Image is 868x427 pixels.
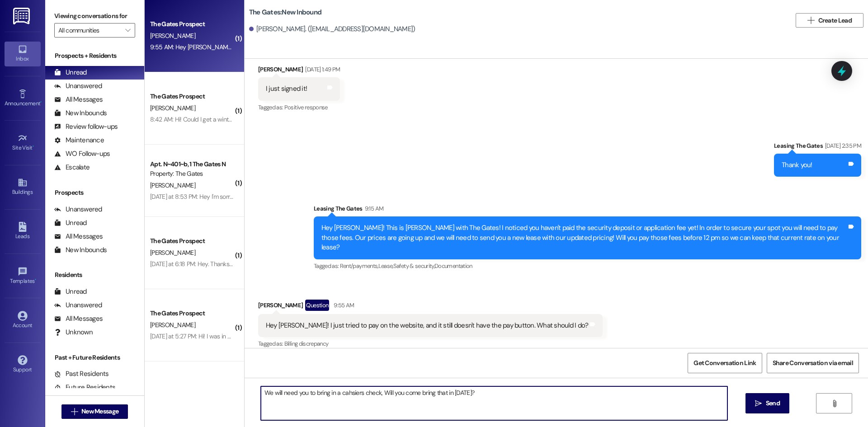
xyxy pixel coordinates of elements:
div: 9:15 AM [363,204,383,213]
span: Lease , [378,262,393,270]
div: 9:55 AM: Hey [PERSON_NAME]! I just tried to pay on the website, and it still doesn't have the pay... [150,43,472,51]
div: New Inbounds [54,245,107,255]
div: [PERSON_NAME] [258,65,340,77]
div: [PERSON_NAME] [258,300,603,314]
span: Documentation [434,262,472,270]
div: Tagged as: [314,259,861,272]
span: [PERSON_NAME] [150,249,195,257]
span: [PERSON_NAME] [150,181,195,189]
span: • [35,277,36,283]
i:  [831,400,838,407]
div: Unread [54,68,87,77]
span: [PERSON_NAME] [150,321,195,329]
i:  [807,17,814,24]
span: [PERSON_NAME] [150,32,195,40]
textarea: We will need you to bring in a cahsiers check, Will you come bring that in [DATE]? [261,386,727,420]
div: I just signed it! [266,84,307,94]
div: 8:42 AM: Hi! Could I get a winter contract sent over? Thank you! [150,115,316,123]
div: Unanswered [54,81,102,91]
button: New Message [61,404,128,419]
div: Apt. N~401~b, 1 The Gates N [150,160,234,169]
i:  [125,27,130,34]
button: Create Lead [796,13,863,28]
div: Tagged as: [258,101,340,114]
div: Past Residents [54,369,109,379]
span: • [33,143,34,150]
button: Share Conversation via email [767,353,859,373]
div: Past + Future Residents [45,353,144,362]
button: Send [745,393,789,413]
div: [DATE] at 6:18 PM: Hey. Thanks for reaching out. I won't need the pass. Thanks! [150,260,353,268]
span: Safety & security , [393,262,434,270]
a: Inbox [5,42,41,66]
span: [PERSON_NAME] [150,104,195,112]
div: Maintenance [54,136,104,145]
span: Share Conversation via email [773,358,853,368]
i:  [755,400,762,407]
div: Escalate [54,163,90,172]
div: Property: The Gates [150,169,234,178]
span: • [40,99,42,105]
span: Rent/payments , [340,262,378,270]
div: [DATE] at 5:27 PM: Hi! I was in class so I didn't see this. I can do it asap!! [150,332,333,340]
a: Account [5,308,41,333]
div: [DATE] 1:49 PM [303,65,340,74]
div: All Messages [54,95,103,104]
div: Prospects + Residents [45,51,144,61]
span: Billing discrepancy [284,340,329,347]
div: Tagged as: [258,337,603,350]
div: Leasing The Gates [314,204,861,216]
a: Leads [5,219,41,244]
div: [DATE] 2:35 PM [823,141,861,150]
span: New Message [81,407,118,416]
span: Send [766,399,780,408]
div: The Gates Prospect [150,236,234,246]
label: Viewing conversations for [54,9,135,23]
div: Review follow-ups [54,122,118,131]
div: The Gates Prospect [150,309,234,318]
div: Prospects [45,188,144,197]
div: Unanswered [54,205,102,214]
div: Unknown [54,328,93,337]
img: ResiDesk Logo [13,8,32,24]
a: Support [5,352,41,377]
div: WO Follow-ups [54,149,110,159]
div: [DATE] at 8:53 PM: Hey I'm sorry I didn't get around to it [DATE]! Just to clarify- is the premiu... [150,192,607,201]
div: The Gates Prospect [150,19,234,29]
div: Future Residents [54,383,115,392]
div: All Messages [54,314,103,324]
div: Unanswered [54,300,102,310]
div: Unread [54,287,87,296]
div: Residents [45,270,144,280]
span: Get Conversation Link [693,358,756,368]
a: Site Visit • [5,131,41,155]
div: Thank you! [782,160,812,170]
b: The Gates: New Inbound [249,8,321,17]
i:  [71,408,78,415]
div: Hey [PERSON_NAME]! I just tried to pay on the website, and it still doesn't have the pay button. ... [266,321,589,330]
span: Positive response [284,103,328,111]
div: Leasing The Gates [774,141,861,154]
div: Question [305,300,329,311]
span: Create Lead [818,16,852,25]
a: Templates • [5,264,41,288]
input: All communities [58,23,121,38]
div: [PERSON_NAME]. ([EMAIL_ADDRESS][DOMAIN_NAME]) [249,24,415,34]
div: Hey [PERSON_NAME]! This is [PERSON_NAME] with The Gates! I noticed you haven't paid the security ... [321,223,847,252]
button: Get Conversation Link [688,353,762,373]
a: Buildings [5,175,41,199]
div: The Gates Prospect [150,92,234,101]
div: New Inbounds [54,108,107,118]
div: All Messages [54,232,103,241]
div: 9:55 AM [331,300,354,310]
div: Unread [54,218,87,228]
